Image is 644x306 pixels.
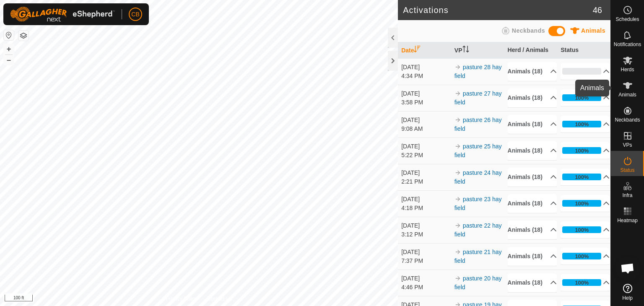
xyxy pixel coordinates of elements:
p-accordion-header: Animals (18) [508,88,557,107]
p-accordion-header: 100% [561,142,610,159]
p-accordion-header: Animals (18) [508,115,557,134]
a: pasture 28 hay field [454,64,502,79]
th: Status [557,42,610,59]
div: 100% [562,147,601,154]
div: 100% [562,121,601,127]
div: [DATE] [401,274,450,283]
p-accordion-header: Animals (18) [508,141,557,160]
span: 46 [593,4,602,16]
div: 3:12 PM [401,230,450,239]
span: Animals [618,92,636,97]
span: VPs [623,143,632,148]
p-sorticon: Activate to sort [414,47,421,54]
img: arrow [454,143,461,150]
img: arrow [454,275,461,282]
a: Contact Us [207,295,232,303]
div: 100% [575,173,589,181]
p-accordion-header: Animals (18) [508,220,557,239]
span: Infra [622,193,632,198]
div: 100% [575,279,589,287]
button: Reset Map [4,30,14,40]
div: 100% [562,94,601,101]
p-accordion-header: 100% [561,195,610,212]
div: [DATE] [401,248,450,257]
span: Neckbands [512,27,545,34]
a: pasture 21 hay field [454,249,502,264]
img: arrow [454,249,461,255]
th: Date [398,42,451,59]
div: [DATE] [401,89,450,98]
th: Herd / Animals [504,42,558,59]
div: 100% [575,120,589,128]
h2: Activations [403,5,593,15]
img: arrow [454,117,461,123]
a: pasture 26 hay field [454,117,502,132]
button: – [4,55,14,65]
div: Open chat [615,256,640,281]
div: 100% [562,200,601,207]
div: [DATE] [401,195,450,204]
p-accordion-header: 100% [561,221,610,238]
a: pasture 24 hay field [454,169,502,185]
p-accordion-header: Animals (18) [508,62,557,81]
p-accordion-header: 100% [561,274,610,291]
p-accordion-header: Animals (18) [508,168,557,187]
a: Help [611,280,644,304]
div: 7:37 PM [401,257,450,265]
div: [DATE] [401,142,450,151]
span: Herds [621,67,634,72]
div: [DATE] [401,169,450,177]
div: 0% [562,68,601,75]
p-accordion-header: Animals (18) [508,194,557,213]
div: 3:58 PM [401,98,450,107]
div: 100% [575,147,589,155]
img: arrow [454,90,461,97]
a: pasture 20 hay field [454,275,502,290]
a: pasture 23 hay field [454,196,502,211]
div: [DATE] [401,221,450,230]
img: arrow [454,64,461,70]
span: CB [131,10,139,19]
a: pasture 27 hay field [454,90,502,106]
div: 4:18 PM [401,204,450,213]
div: 100% [575,226,589,234]
img: arrow [454,196,461,202]
div: 4:34 PM [401,72,450,80]
div: [DATE] [401,116,450,124]
button: Map Layers [18,31,29,41]
div: 100% [575,94,589,102]
span: Neckbands [615,117,640,122]
a: Privacy Policy [166,295,197,303]
a: pasture 25 hay field [454,143,502,158]
p-accordion-header: 100% [561,116,610,132]
p-accordion-header: 100% [561,169,610,185]
span: Notifications [614,42,641,47]
span: Help [622,296,633,301]
span: Animals [581,27,605,34]
div: 100% [575,200,589,207]
div: 5:22 PM [401,151,450,160]
a: pasture 22 hay field [454,222,502,238]
p-accordion-header: Animals (18) [508,247,557,266]
img: Gallagher Logo [10,7,115,22]
div: [DATE] [401,63,450,72]
p-accordion-header: 0% [561,63,610,80]
div: 100% [575,252,589,260]
th: VP [451,42,504,59]
span: Status [620,168,634,173]
div: 9:08 AM [401,124,450,133]
span: Heatmap [617,218,638,223]
p-accordion-header: Animals (18) [508,273,557,292]
p-sorticon: Activate to sort [462,47,469,54]
div: 100% [562,174,601,180]
img: arrow [454,222,461,229]
div: 100% [562,253,601,259]
button: + [4,44,14,54]
p-accordion-header: 100% [561,248,610,265]
div: 4:46 PM [401,283,450,292]
div: 100% [562,279,601,286]
img: arrow [454,169,461,176]
span: Schedules [615,17,639,22]
p-accordion-header: 100% [561,89,610,106]
div: 2:21 PM [401,177,450,186]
